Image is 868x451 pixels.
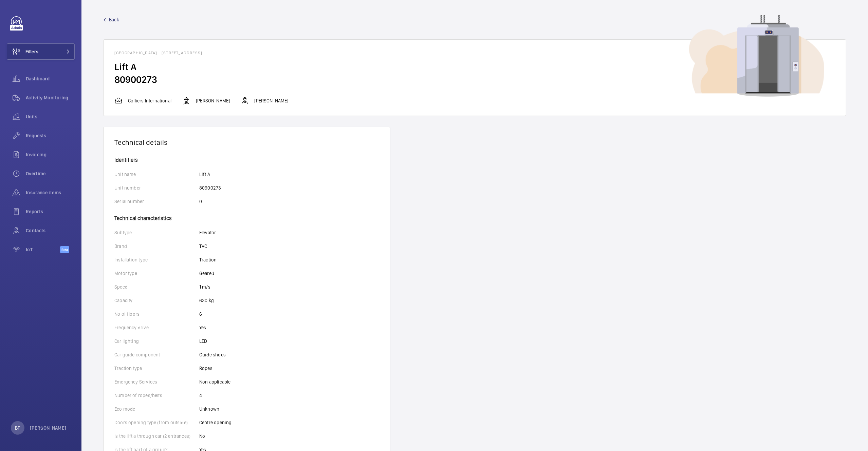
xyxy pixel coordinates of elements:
p: Speed [114,283,199,290]
p: Ropes [199,365,213,372]
p: Car lighting [114,338,199,345]
p: Number of ropes/belts [114,392,199,399]
p: Car guide component [114,351,199,358]
p: No [199,433,205,439]
p: [PERSON_NAME] [30,425,67,431]
h2: 80900273 [114,73,835,86]
p: LED [199,338,207,345]
span: Overtime [26,170,75,177]
p: Traction type [114,365,199,372]
p: Geared [199,270,214,277]
h1: Technical details [114,138,379,146]
p: Motor type [114,270,199,277]
span: Contacts [26,227,75,234]
span: Back [109,16,119,23]
p: Is the lift a through car (2 entrances) [114,433,199,439]
span: Reports [26,208,75,215]
p: Centre opening [199,419,232,426]
p: 4 [199,392,202,399]
p: 80900273 [199,184,221,191]
button: Filters [7,43,75,60]
p: No of floors [114,311,199,317]
p: Lift A [199,171,210,178]
span: Beta [60,246,69,253]
h4: Identifiers [114,157,379,163]
p: Serial number [114,198,199,205]
p: Subtype [114,229,199,236]
p: [PERSON_NAME] [254,97,288,104]
p: Capacity [114,297,199,304]
p: TVC [199,243,207,250]
span: Invoicing [26,151,75,158]
span: Requests [26,132,75,139]
p: Brand [114,243,199,250]
h2: Lift A [114,61,835,73]
h4: Technical characteristics [114,212,379,221]
span: Units [26,113,75,120]
p: Unit number [114,184,199,191]
p: 6 [199,311,202,317]
span: IoT [26,246,60,253]
h1: [GEOGRAPHIC_DATA] - [STREET_ADDRESS] [114,51,835,55]
p: Doors opening type (from outside) [114,419,199,426]
p: Unknown [199,406,219,412]
p: 1 m/s [199,283,210,290]
p: 630 kg [199,297,214,304]
p: Guide shoes [199,351,226,358]
img: device image [689,15,824,97]
p: Emergency Services [114,378,199,385]
span: Filters [25,48,38,55]
p: Colliers International [128,97,171,104]
p: Non applicable [199,378,231,385]
span: Insurance items [26,189,75,196]
p: 0 [199,198,202,205]
p: Yes [199,324,206,331]
span: Dashboard [26,75,75,82]
p: Elevator [199,229,216,236]
p: Traction [199,256,217,263]
span: Activity Monitoring [26,94,75,101]
p: BF [15,425,20,431]
p: Frequency drive [114,324,199,331]
p: [PERSON_NAME] [196,97,230,104]
p: Eco mode [114,406,199,412]
p: Installation type [114,256,199,263]
p: Unit name [114,171,199,178]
